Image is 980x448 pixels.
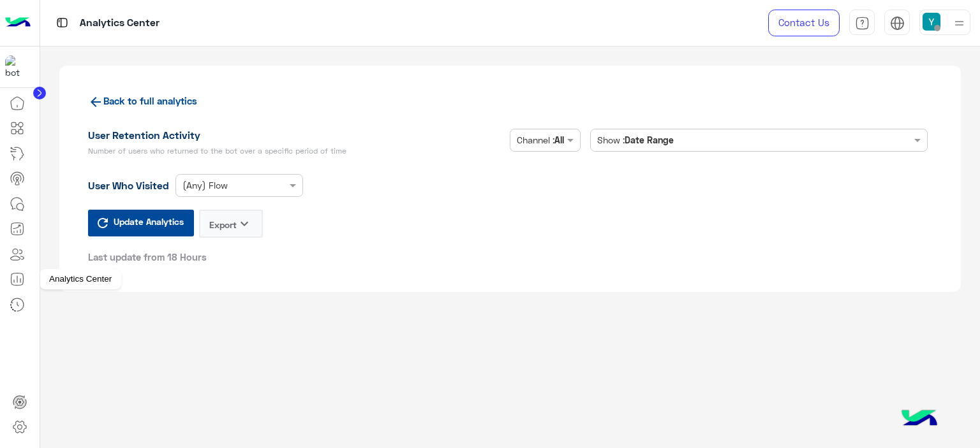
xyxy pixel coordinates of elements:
span: Update Analytics [110,213,187,230]
h5: Number of users who returned to the bot over a specific period of time [88,146,505,156]
i: keyboard_arrow_down [237,216,252,231]
img: tab [54,15,70,31]
img: tab [890,16,905,31]
span: Last update from 18 Hours [88,250,207,263]
img: tab [855,16,870,31]
div: Analytics Center [40,269,121,289]
button: Exportkeyboard_arrow_down [199,210,263,238]
img: 317874714732967 [5,55,28,78]
p: Analytics Center [80,15,160,32]
a: Contact Us [768,10,840,36]
img: Logo [5,10,31,36]
a: Back to full analytics [103,95,197,106]
img: userImage [923,13,940,31]
h1: User Who Visited [88,179,169,192]
button: Update Analytics [88,210,194,236]
h1: User Retention Activity [88,129,505,141]
img: profile [951,15,967,31]
img: hulul-logo.png [897,397,942,442]
a: tab [849,10,875,36]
